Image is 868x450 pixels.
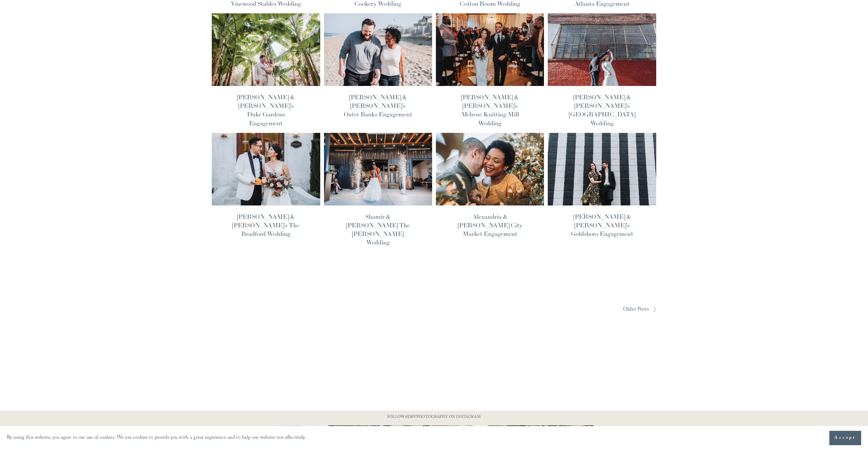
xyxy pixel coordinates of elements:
img: Emily &amp; Stephen's Brooklyn Green Building Wedding [547,13,657,86]
p: By using this website, you agree to our use of cookies. We use cookies to provide you with a grea... [7,433,306,443]
img: Alexandria &amp; Ahmed's City Market Engagement [435,133,545,206]
a: [PERSON_NAME] & [PERSON_NAME]’s The Bradford Wedding [232,213,299,238]
span: Accept [834,435,856,441]
a: Alexandria & [PERSON_NAME] City Market Engagement [458,213,522,238]
img: Lauren &amp; Ian’s Outer Banks Engagement [323,13,433,86]
a: [PERSON_NAME] & [PERSON_NAME]'s Duke Gardens Engagement [237,93,295,127]
a: [PERSON_NAME] & [PERSON_NAME]'s Goldsboro Engagement [571,213,633,238]
img: Shamir &amp; Keegan’s The Meadows Raleigh Wedding [323,133,433,206]
a: [PERSON_NAME] & [PERSON_NAME]’s Melrose Knitting Mill Wedding [461,93,519,127]
img: Francesca &amp; Mike’s Melrose Knitting Mill Wedding [435,13,545,86]
a: [PERSON_NAME] & [PERSON_NAME]'s [GEOGRAPHIC_DATA] Wedding [569,93,635,127]
button: Accept [829,431,861,445]
img: Adrienne &amp; Michael's Goldsboro Engagement [547,133,657,206]
span: Older Posts [623,304,649,315]
img: Francesca &amp; George's Duke Gardens Engagement [211,13,321,86]
a: Older Posts [434,304,656,315]
img: Justine &amp; Xinli’s The Bradford Wedding [211,133,321,206]
a: Shamir & [PERSON_NAME] The [PERSON_NAME] Wedding [346,213,410,247]
p: FOLLOW @JBIVPHOTOGRAPHY ON INSTAGRAM [374,414,494,421]
a: [PERSON_NAME] & [PERSON_NAME]’s Outer Banks Engagement [344,93,412,118]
